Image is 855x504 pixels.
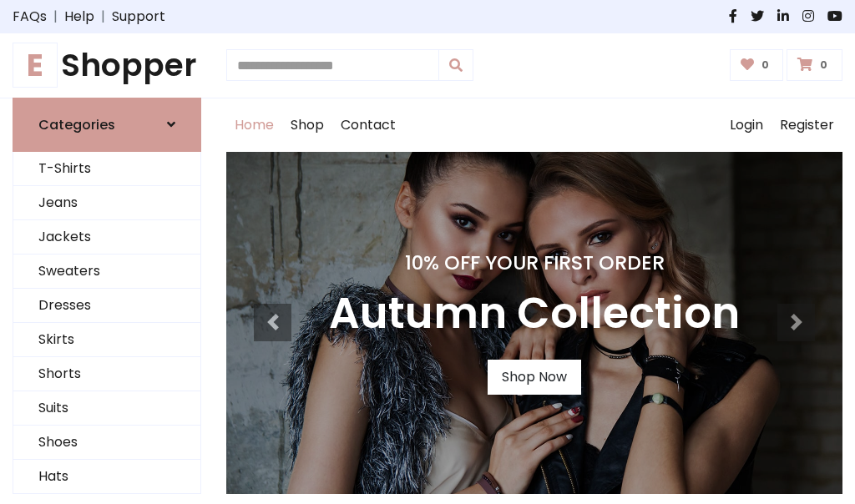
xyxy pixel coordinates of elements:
[13,220,200,255] a: Jackets
[332,98,404,152] a: Contact
[38,117,115,133] h6: Categories
[47,7,64,27] span: |
[13,98,201,152] a: Categories
[64,7,94,27] a: Help
[13,186,200,220] a: Jeans
[13,426,200,460] a: Shoes
[13,357,200,391] a: Shorts
[13,43,58,88] span: E
[721,98,772,152] a: Login
[282,98,332,152] a: Shop
[772,98,842,152] a: Register
[757,58,773,73] span: 0
[329,251,740,275] h4: 10% Off Your First Order
[329,288,740,340] h3: Autumn Collection
[13,7,47,27] a: FAQs
[730,49,784,81] a: 0
[787,49,842,81] a: 0
[13,460,200,494] a: Hats
[13,289,200,323] a: Dresses
[13,47,201,84] a: EShopper
[13,255,200,289] a: Sweaters
[816,58,832,73] span: 0
[488,360,581,395] a: Shop Now
[13,391,200,426] a: Suits
[13,152,200,186] a: T-Shirts
[13,323,200,357] a: Skirts
[226,98,282,152] a: Home
[94,7,112,27] span: |
[13,47,201,84] h1: Shopper
[112,7,165,27] a: Support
